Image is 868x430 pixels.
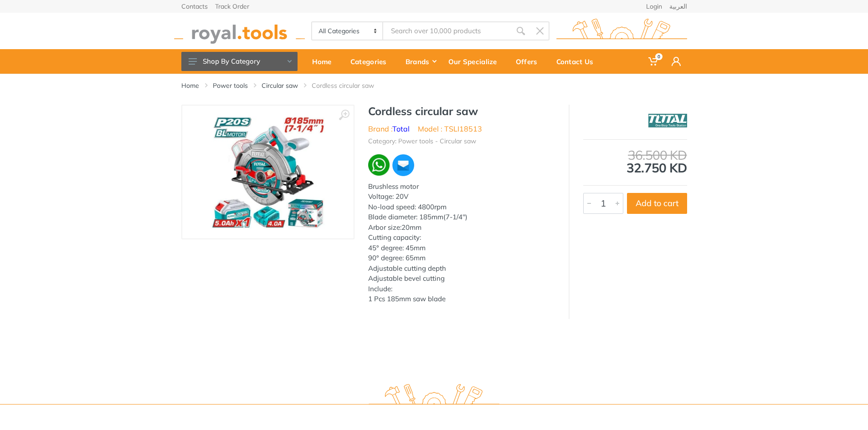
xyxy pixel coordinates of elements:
[556,19,687,44] img: royal.tools Logo
[215,3,249,10] a: Track Order
[213,81,248,90] a: Power tools
[669,3,687,10] a: العربية
[368,105,555,118] h1: Cordless circular saw
[583,149,687,174] div: 32.750 KD
[627,193,687,214] button: Add to cart
[399,52,442,71] div: Brands
[655,53,663,60] span: 0
[211,115,325,229] img: Royal Tools - Cordless circular saw
[368,123,410,134] li: Brand :
[174,19,305,44] img: royal.tools Logo
[344,52,399,71] div: Categories
[306,52,344,71] div: Home
[648,109,687,132] img: Total
[442,52,509,71] div: Our Specialize
[306,49,344,74] a: Home
[646,3,662,10] a: Login
[509,49,550,74] a: Offers
[181,3,208,10] a: Contacts
[383,21,511,40] input: Site search
[442,49,509,74] a: Our Specialize
[418,123,482,134] li: Model : TSLI18513
[550,49,606,74] a: Contact Us
[181,52,298,71] button: Shop By Category
[368,154,390,176] img: wa.webp
[312,81,388,90] li: Cordless circular saw
[368,182,555,304] div: Brushless motor Voltage: 20V No-load speed: 4800rpm Blade diameter: 185mm(7-1/4'') Arbor size:20m...
[368,137,476,146] li: Category: Power tools - Circular saw
[391,153,415,177] img: ma.webp
[583,149,687,162] div: 36.500 KD
[181,81,199,90] a: Home
[509,52,550,71] div: Offers
[392,124,410,133] a: Total
[181,81,687,90] nav: breadcrumb
[642,49,665,74] a: 0
[262,81,298,90] a: Circular saw
[369,384,499,409] img: royal.tools Logo
[344,49,399,74] a: Categories
[550,52,606,71] div: Contact Us
[312,22,384,40] select: Category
